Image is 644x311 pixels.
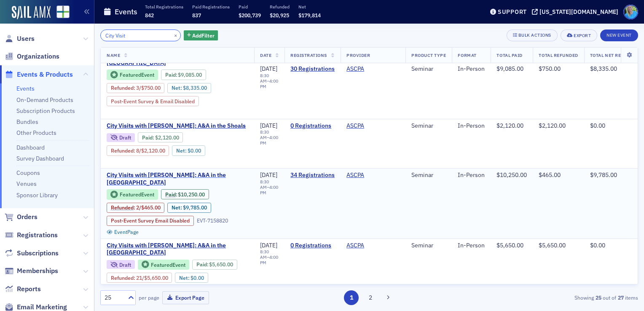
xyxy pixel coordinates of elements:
[590,241,605,249] span: $0.00
[115,7,137,17] h1: Events
[458,242,485,249] div: In-Person
[260,179,269,190] time: 8:30 AM
[142,134,153,141] a: Paid
[141,85,161,91] span: $750.00
[138,260,189,270] div: Featured Event
[178,191,205,198] span: $10,250.00
[539,8,618,16] div: [US_STATE][DOMAIN_NAME]
[260,129,269,140] time: 8:30 AM
[507,29,558,41] button: Bulk Actions
[138,132,183,142] div: Paid: 1 - $212000
[16,85,35,92] a: Events
[16,118,38,126] a: Bundles
[165,72,176,78] a: Paid
[107,203,164,213] div: Refunded: 37 - $1025000
[5,266,58,276] a: Memberships
[590,171,617,179] span: $9,785.00
[16,191,58,199] a: Sponsor Library
[298,4,321,10] p: Net
[346,122,400,130] span: ASCPA
[111,275,134,281] a: Refunded
[107,242,248,257] a: City Visits with [PERSON_NAME]: A&A in the [GEOGRAPHIC_DATA]
[141,204,161,211] span: $465.00
[260,73,279,89] div: –
[270,4,290,10] p: Refunded
[239,4,261,10] p: Paid
[346,172,400,179] span: ASCPA
[5,284,41,294] a: Reports
[141,147,165,154] span: $2,120.00
[290,242,335,249] a: 0 Registrations
[574,33,591,38] div: Export
[107,273,172,283] div: Refunded: 2 - $565000
[16,107,75,115] a: Subscription Products
[111,147,134,154] a: Refunded
[458,65,485,73] div: In-Person
[260,78,278,89] time: 4:00 PM
[411,172,446,179] div: Seminar
[142,134,155,141] span: :
[17,266,58,276] span: Memberships
[539,122,566,129] span: $2,120.00
[600,29,638,41] button: New Event
[346,242,400,249] span: ASCPA
[539,171,561,179] span: $465.00
[119,135,131,140] div: Draft
[161,70,206,80] div: Paid: 31 - $908500
[111,275,136,281] span: :
[145,12,154,19] span: 842
[151,263,185,267] div: Featured Event
[346,65,400,73] span: ASCPA
[192,4,230,10] p: Paid Registrations
[183,85,207,91] span: $8,335.00
[518,33,551,38] div: Bulk Actions
[270,12,289,19] span: $20,925
[107,145,169,155] div: Refunded: 1 - $212000
[539,241,566,249] span: $5,650.00
[496,171,527,179] span: $10,250.00
[5,231,58,240] a: Registrations
[107,189,158,200] div: Featured Event
[590,65,617,72] span: $8,335.00
[458,52,476,58] span: Format
[260,52,271,58] span: Date
[100,29,181,41] input: Search…
[290,122,335,130] a: 0 Registrations
[16,169,40,177] a: Coupons
[346,242,364,249] a: ASCPA
[260,65,277,72] span: [DATE]
[5,34,35,43] a: Users
[192,260,237,270] div: Paid: 2 - $565000
[260,249,279,265] div: –
[178,72,202,78] span: $9,085.00
[290,172,335,179] a: 34 Registrations
[346,52,370,58] span: Provider
[496,65,523,72] span: $9,085.00
[196,261,209,268] span: :
[411,65,446,73] div: Seminar
[162,291,209,304] button: Export Page
[465,294,638,301] div: Showing out of items
[260,134,278,146] time: 4:00 PM
[260,122,277,129] span: [DATE]
[172,31,180,39] button: ×
[17,231,58,240] span: Registrations
[532,9,621,15] button: [US_STATE][DOMAIN_NAME]
[165,191,176,198] a: Paid
[111,85,136,91] span: :
[144,275,168,281] span: $5,650.00
[590,122,605,129] span: $0.00
[209,261,233,268] span: $5,650.00
[16,96,73,104] a: On-Demand Products
[196,261,207,268] a: Paid
[5,70,73,79] a: Events & Products
[12,6,51,19] img: SailAMX
[594,294,603,301] strong: 25
[260,129,279,146] div: –
[16,180,37,188] a: Venues
[600,31,638,38] a: New Event
[107,122,248,130] span: City Visits with Mike Brand: A&A in the Shoals
[179,275,191,281] span: Net :
[107,216,194,226] div: Post-Event Survey
[167,203,211,213] div: Net: $978500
